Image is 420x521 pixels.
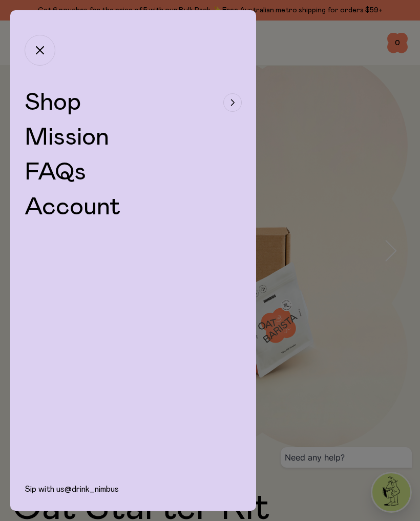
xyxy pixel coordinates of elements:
[25,160,86,185] a: FAQs
[10,484,256,511] div: Sip with us
[25,90,81,115] span: Shop
[25,195,121,219] a: Account
[25,90,242,115] button: Shop
[25,125,109,150] a: Mission
[65,485,119,493] a: @drink_nimbus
